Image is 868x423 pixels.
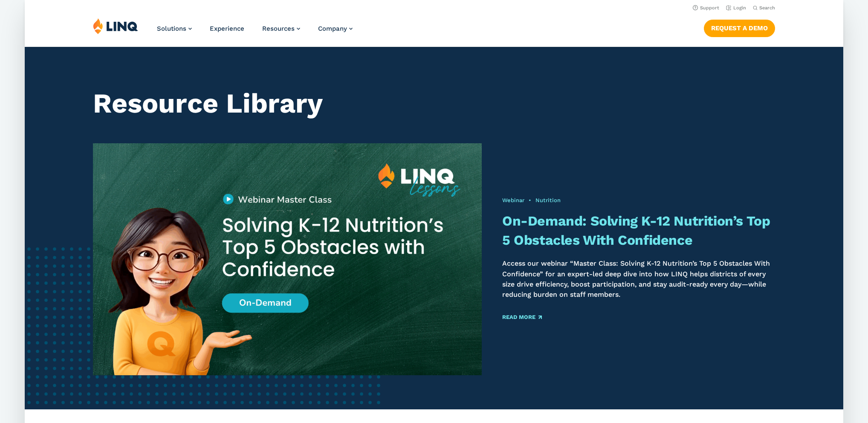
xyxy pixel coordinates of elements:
nav: Utility Navigation [25,3,843,12]
a: Resources [262,25,300,32]
a: Login [726,5,746,11]
div: • [502,197,775,204]
h1: Resource Library [93,88,775,119]
a: Experience [210,25,244,32]
span: Search [759,5,775,11]
button: Open Search Bar [753,5,775,11]
p: Access our webinar “Master Class: Solving K-12 Nutrition’s Top 5 Obstacles With Confidence” for a... [502,258,775,300]
a: Read More [502,314,542,320]
span: Solutions [157,25,186,32]
span: Company [318,25,347,32]
a: Webinar [502,197,524,203]
a: On-Demand: Solving K-12 Nutrition’s Top 5 Obstacles With Confidence [502,213,770,248]
a: Support [693,5,719,11]
a: Request a Demo [704,20,775,37]
a: Company [318,25,353,32]
img: LINQ | K‑12 Software [93,18,138,34]
nav: Button Navigation [704,18,775,37]
a: Nutrition [535,197,561,203]
nav: Primary Navigation [157,18,353,46]
span: Resources [262,25,295,32]
a: Solutions [157,25,192,32]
